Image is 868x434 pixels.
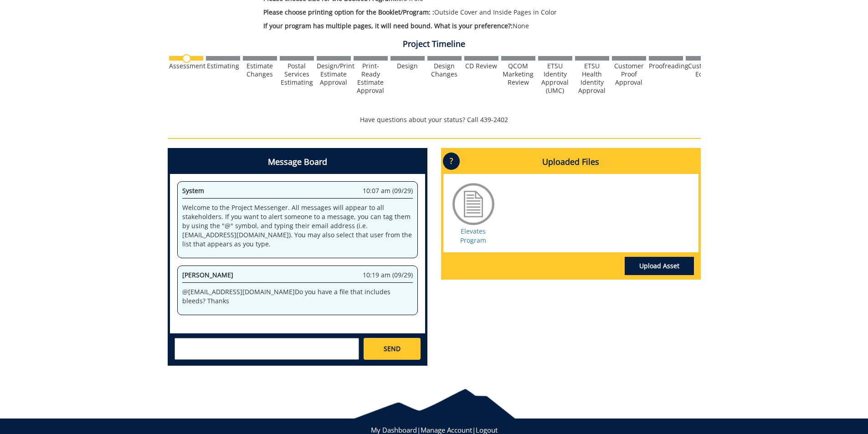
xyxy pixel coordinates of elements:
[168,115,701,124] p: Have questions about your status? Call 439-2402
[263,8,620,17] p: Outside Cover and Inside Pages in Color
[363,271,413,280] span: 10:19 am (09/29)
[317,62,351,87] div: Design/Print Estimate Approval
[263,21,513,30] span: If your program has multiple pages, it will need bound. What is your preference?:
[182,203,413,249] p: Welcome to the Project Messenger. All messages will appear to all stakeholders. If you want to al...
[443,150,699,174] h4: Uploaded Files
[169,62,203,70] div: Assessment
[427,62,462,78] div: Design Changes
[612,62,646,87] div: Customer Proof Approval
[538,62,572,95] div: ETSU Identity Approval (UMC)
[263,21,620,31] p: None
[168,40,701,49] h4: Project Timeline
[243,62,277,78] div: Estimate Changes
[443,153,460,170] p: ?
[649,62,683,70] div: Proofreading
[206,62,240,70] div: Estimating
[384,344,401,353] span: SEND
[460,227,486,245] a: Elevates Program
[175,338,359,360] textarea: messageToSend
[263,8,434,16] span: Please choose printing option for the Booklet/Program: :
[182,186,204,195] span: System
[280,62,314,87] div: Postal Services Estimating
[354,62,388,95] div: Print-Ready Estimate Approval
[686,62,720,78] div: Customer Edits
[182,271,233,279] span: [PERSON_NAME]
[182,54,191,63] img: no
[182,287,413,306] p: @ [EMAIL_ADDRESS][DOMAIN_NAME] Do you have a file that includes bleeds? Thanks
[363,186,413,195] span: 10:07 am (09/29)
[464,62,498,70] div: CD Review
[170,150,425,174] h4: Message Board
[501,62,535,87] div: QCOM Marketing Review
[625,257,694,275] a: Upload Asset
[390,62,425,70] div: Design
[364,338,420,360] a: SEND
[575,62,609,95] div: ETSU Health Identity Approval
